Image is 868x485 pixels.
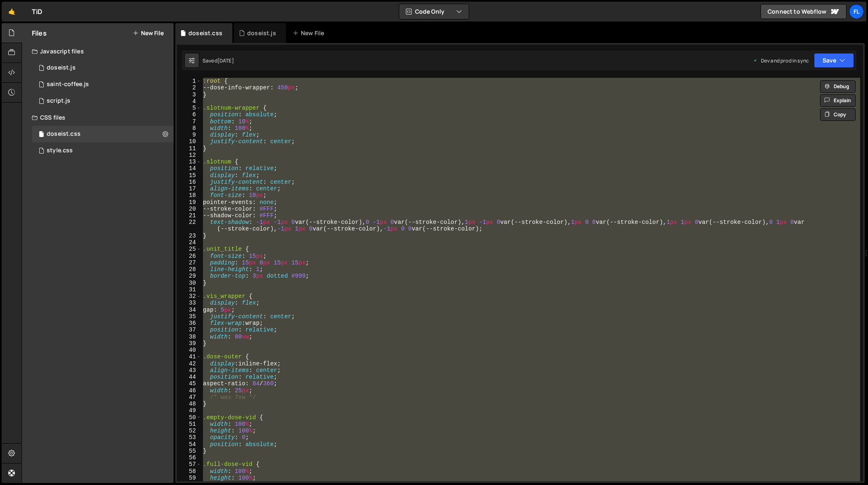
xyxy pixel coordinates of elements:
[177,125,201,132] div: 8
[177,421,201,427] div: 51
[177,206,201,212] div: 20
[32,60,174,76] div: 4604/37981.js
[47,64,76,72] div: doseist.js
[753,57,809,64] div: Dev and prod in sync
[177,414,201,421] div: 50
[399,4,469,19] button: Code Only
[293,29,327,37] div: New File
[177,434,201,441] div: 53
[203,57,234,64] div: Saved
[177,300,201,306] div: 33
[177,387,201,394] div: 46
[177,448,201,454] div: 55
[177,468,201,475] div: 58
[177,192,201,199] div: 18
[761,4,847,19] a: Connect to Webflow
[177,84,201,91] div: 2
[177,172,201,179] div: 15
[177,347,201,353] div: 40
[177,118,201,125] div: 7
[177,407,201,414] div: 49
[177,334,201,340] div: 38
[849,4,864,19] a: Fl
[814,53,854,68] button: Save
[32,7,42,17] div: TiD
[22,109,174,126] div: CSS files
[32,126,174,142] div: 4604/42100.css
[820,80,856,93] button: Debug
[177,266,201,273] div: 28
[177,199,201,206] div: 19
[177,273,201,279] div: 29
[820,108,856,121] button: Copy
[177,246,201,252] div: 25
[177,286,201,293] div: 31
[47,81,89,88] div: saint-coffee.js
[133,30,164,36] button: New File
[177,105,201,111] div: 5
[177,239,201,246] div: 24
[177,320,201,327] div: 36
[177,313,201,320] div: 35
[177,233,201,239] div: 23
[177,374,201,380] div: 44
[247,29,276,37] div: doseist.js
[177,441,201,448] div: 54
[177,138,201,145] div: 10
[217,57,234,64] div: [DATE]
[32,29,47,38] h2: Files
[32,93,174,109] div: 4604/24567.js
[177,353,201,360] div: 41
[177,367,201,374] div: 43
[177,219,201,233] div: 22
[22,43,174,60] div: Javascript files
[177,307,201,313] div: 34
[177,327,201,333] div: 37
[177,179,201,185] div: 16
[177,98,201,105] div: 4
[177,401,201,407] div: 48
[177,293,201,300] div: 32
[47,97,70,105] div: script.js
[177,360,201,367] div: 42
[177,454,201,461] div: 56
[177,91,201,98] div: 3
[177,461,201,468] div: 57
[177,212,201,219] div: 21
[177,158,201,165] div: 13
[820,94,856,107] button: Explain
[177,78,201,84] div: 1
[177,259,201,266] div: 27
[177,280,201,286] div: 30
[177,394,201,401] div: 47
[177,427,201,434] div: 52
[32,142,174,159] div: 4604/25434.css
[188,29,222,37] div: doseist.css
[177,185,201,192] div: 17
[177,111,201,118] div: 6
[177,145,201,152] div: 11
[177,340,201,347] div: 39
[32,76,174,93] div: 4604/27020.js
[177,132,201,138] div: 9
[2,2,22,22] a: 🤙
[177,165,201,172] div: 14
[47,130,81,138] div: doseist.css
[177,380,201,387] div: 45
[47,147,73,154] div: style.css
[177,152,201,158] div: 12
[177,253,201,259] div: 26
[177,475,201,481] div: 59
